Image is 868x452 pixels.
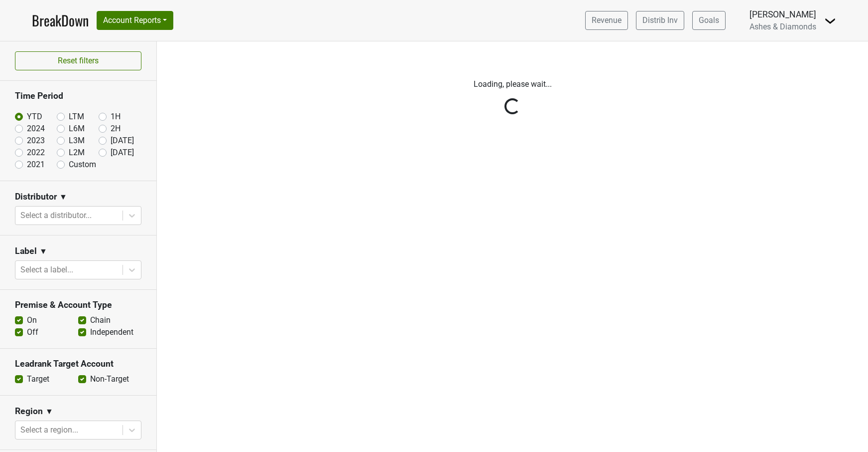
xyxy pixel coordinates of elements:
[585,11,628,30] a: Revenue
[749,22,816,31] span: Ashes & Diamonds
[236,78,789,90] p: Loading, please wait...
[32,10,89,31] a: BreakDown
[749,8,816,21] div: [PERSON_NAME]
[97,11,173,30] button: Account Reports
[692,11,726,30] a: Goals
[824,15,836,27] img: Dropdown Menu
[636,11,684,30] a: Distrib Inv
